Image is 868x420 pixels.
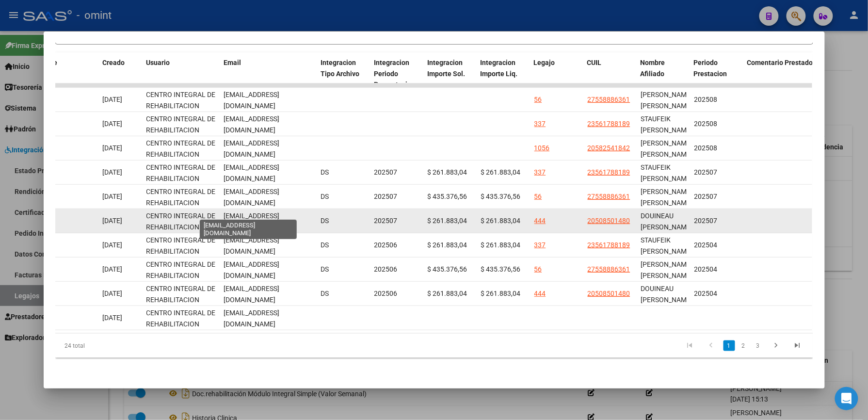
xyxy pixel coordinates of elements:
[588,120,630,128] span: 23561788189
[583,52,637,95] datatable-header-cell: CUIL
[224,309,280,328] span: [EMAIL_ADDRESS][DOMAIN_NAME]
[224,59,241,66] span: Email
[428,217,467,225] span: $ 261.883,04
[481,217,521,225] span: $ 261.883,04
[374,168,398,176] span: 202507
[146,188,216,218] span: CENTRO INTEGRAL DE REHABILITACION INTEGRA SRL
[224,285,280,304] span: [EMAIL_ADDRESS][DOMAIN_NAME]
[224,236,280,255] span: [EMAIL_ADDRESS][DOMAIN_NAME]
[481,265,521,273] span: $ 435.376,56
[374,59,415,89] span: Integracion Periodo Presentacion
[103,241,123,249] span: [DATE]
[317,52,370,95] datatable-header-cell: Integracion Tipo Archivo
[321,217,329,225] span: DS
[534,143,550,154] div: 1056
[321,168,329,176] span: DS
[103,290,123,297] span: [DATE]
[743,52,865,95] datatable-header-cell: Comentario Prestador / Gerenciador
[702,340,721,351] a: go to previous page
[534,94,542,105] div: 56
[588,144,630,152] span: 20582541842
[694,59,727,78] span: Periodo Prestacion
[428,193,467,200] span: $ 435.376,56
[694,265,718,273] span: 202504
[534,191,542,202] div: 56
[374,193,398,200] span: 202507
[146,309,216,339] span: CENTRO INTEGRAL DE REHABILITACION INTEGRA SRL
[146,139,216,169] span: CENTRO INTEGRAL DE REHABILITACION INTEGRA SRL
[15,59,57,66] span: Comprobante
[694,241,718,249] span: 202504
[370,52,423,95] datatable-header-cell: Integracion Periodo Presentacion
[723,340,735,351] a: 1
[224,212,280,231] span: [EMAIL_ADDRESS][DOMAIN_NAME]
[321,265,329,273] span: DS
[374,241,398,249] span: 202506
[694,120,718,128] span: 202508
[747,59,859,66] span: Comentario Prestador / Gerenciador
[587,59,602,66] span: CUIL
[694,168,718,176] span: 202507
[98,52,142,95] datatable-header-cell: Creado
[321,241,329,249] span: DS
[477,52,530,95] datatable-header-cell: Integracion Importe Liq.
[142,52,220,95] datatable-header-cell: Usuario
[641,188,693,207] span: [PERSON_NAME] [PERSON_NAME]
[681,340,699,351] a: go to first page
[428,265,467,273] span: $ 435.376,56
[146,236,216,266] span: CENTRO INTEGRAL DE REHABILITACION INTEGRA SRL
[694,193,718,200] span: 202507
[103,193,123,200] span: [DATE]
[321,193,329,200] span: DS
[103,120,123,128] span: [DATE]
[534,118,546,129] div: 337
[146,115,216,145] span: CENTRO INTEGRAL DE REHABILITACION INTEGRA SRL
[374,217,398,225] span: 202507
[146,285,216,315] span: CENTRO INTEGRAL DE REHABILITACION INTEGRA SRL
[224,163,280,182] span: [EMAIL_ADDRESS][DOMAIN_NAME]
[321,290,329,297] span: DS
[534,215,546,226] div: 444
[588,290,630,297] span: 20508501480
[224,139,280,158] span: [EMAIL_ADDRESS][DOMAIN_NAME]
[694,217,718,225] span: 202507
[694,290,718,297] span: 202504
[55,334,205,358] div: 24 total
[737,338,751,354] li: page 2
[146,91,216,121] span: CENTRO INTEGRAL DE REHABILITACION INTEGRA SRL
[224,91,280,110] span: [EMAIL_ADDRESS][DOMAIN_NAME]
[146,163,216,194] span: CENTRO INTEGRAL DE REHABILITACION INTEGRA SRL
[481,290,521,297] span: $ 261.883,04
[641,285,693,315] span: DOUINEAU [PERSON_NAME] [PERSON_NAME]
[224,188,280,207] span: [EMAIL_ADDRESS][DOMAIN_NAME]
[146,212,216,242] span: CENTRO INTEGRAL DE REHABILITACION INTEGRA SRL
[534,59,555,66] span: Legajo
[722,338,737,354] li: page 1
[423,52,477,95] datatable-header-cell: Integracion Importe Sol.
[220,52,317,95] datatable-header-cell: Email
[738,340,750,351] a: 2
[641,139,693,158] span: [PERSON_NAME] [PERSON_NAME]
[588,241,630,249] span: 23561788189
[530,52,583,95] datatable-header-cell: Legajo
[534,240,546,251] div: 337
[588,217,630,225] span: 20508501480
[534,288,546,299] div: 444
[534,264,542,275] div: 56
[321,59,359,78] span: Integracion Tipo Archivo
[103,168,123,176] span: [DATE]
[103,265,123,273] span: [DATE]
[481,59,518,78] span: Integracion Importe Liq.
[481,241,521,249] span: $ 261.883,04
[694,144,718,152] span: 202508
[481,168,521,176] span: $ 261.883,04
[428,290,467,297] span: $ 261.883,04
[224,115,280,134] span: [EMAIL_ADDRESS][DOMAIN_NAME]
[637,52,690,95] datatable-header-cell: Nombre Afiliado
[428,168,467,176] span: $ 261.883,04
[481,193,521,200] span: $ 435.376,56
[767,340,786,351] a: go to next page
[588,265,630,273] span: 27558886361
[690,52,743,95] datatable-header-cell: Periodo Prestacion
[588,168,630,176] span: 23561788189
